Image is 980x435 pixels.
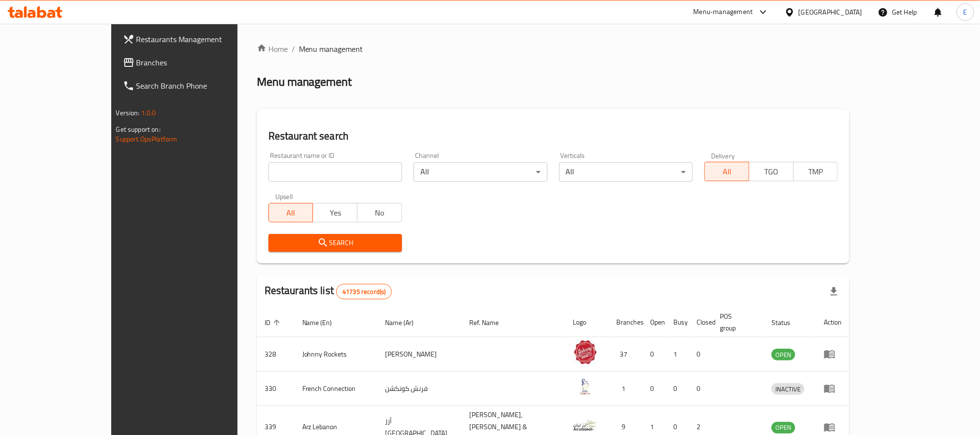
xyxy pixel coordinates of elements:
[689,372,713,406] td: 0
[772,422,795,433] span: OPEN
[469,317,511,328] span: Ref. Name
[265,317,283,328] span: ID
[643,372,666,406] td: 0
[609,308,643,337] th: Branches
[559,162,693,182] div: All
[749,162,794,181] button: TGO
[643,308,666,337] th: Open
[689,337,713,372] td: 0
[573,340,597,364] img: Johnny Rockets
[275,193,293,200] label: Upsell
[772,349,795,360] div: OPEN
[689,308,713,337] th: Closed
[709,165,745,179] span: All
[136,80,267,92] span: Search Branch Phone
[824,348,842,360] div: Menu
[257,372,295,406] td: 330
[136,57,267,68] span: Branches
[136,33,267,45] span: Restaurants Management
[115,28,275,51] a: Restaurants Management
[666,337,689,372] td: 1
[772,317,803,328] span: Status
[573,374,597,399] img: French Connection
[798,165,834,179] span: TMP
[115,51,275,74] a: Branches
[822,280,846,303] div: Export file
[312,203,357,222] button: Yes
[116,123,161,136] span: Get support on:
[115,74,275,97] a: Search Branch Phone
[257,74,352,90] h2: Menu management
[268,203,313,222] button: All
[694,6,753,18] div: Menu-management
[141,107,156,119] span: 1.0.0
[711,152,735,159] label: Delivery
[609,337,643,372] td: 37
[824,421,842,433] div: Menu
[292,43,295,55] li: /
[317,206,354,220] span: Yes
[666,372,689,406] td: 0
[793,162,838,181] button: TMP
[257,43,850,55] nav: breadcrumb
[268,129,838,143] h2: Restaurant search
[704,162,749,181] button: All
[964,7,967,17] span: E
[299,43,363,55] span: Menu management
[753,165,790,179] span: TGO
[377,372,461,406] td: فرنش كونكشن
[276,237,394,249] span: Search
[268,162,402,182] input: Search for restaurant name or ID..
[116,133,178,145] a: Support.OpsPlatform
[772,384,804,395] span: INACTIVE
[772,422,795,434] div: OPEN
[414,162,547,182] div: All
[268,234,402,252] button: Search
[116,107,140,119] span: Version:
[357,203,402,222] button: No
[799,7,862,17] div: [GEOGRAPHIC_DATA]
[609,372,643,406] td: 1
[643,337,666,372] td: 0
[824,383,842,394] div: Menu
[816,308,849,337] th: Action
[295,372,378,406] td: French Connection
[385,317,426,328] span: Name (Ar)
[336,284,392,299] div: Total records count
[295,337,378,372] td: Johnny Rockets
[265,283,392,299] h2: Restaurants list
[337,287,391,296] span: 41735 record(s)
[772,349,795,360] span: OPEN
[666,308,689,337] th: Busy
[720,311,753,334] span: POS group
[273,206,310,220] span: All
[302,317,345,328] span: Name (En)
[257,337,295,372] td: 328
[361,206,398,220] span: No
[377,337,461,372] td: [PERSON_NAME]
[565,308,609,337] th: Logo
